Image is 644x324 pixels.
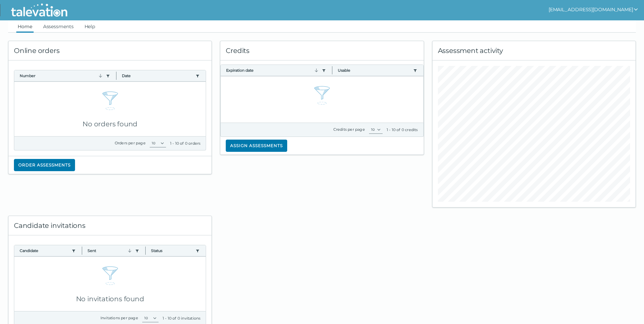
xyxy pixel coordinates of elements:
[387,127,418,132] div: 1 - 10 of 0 credits
[114,68,118,83] button: Column resize handle
[330,63,334,77] button: Column resize handle
[82,120,137,128] span: No orders found
[226,140,287,152] button: Assign assessments
[83,20,97,33] a: Help
[143,243,148,258] button: Column resize handle
[88,248,132,253] button: Sent
[163,316,201,321] div: 1 - 10 of 0 invitations
[549,5,639,14] button: show user actions
[80,243,84,258] button: Column resize handle
[433,41,636,60] div: Assessment activity
[100,316,138,320] label: Invitations per page
[333,127,365,132] label: Credits per page
[170,141,201,146] div: 1 - 10 of 0 orders
[8,216,211,235] div: Candidate invitations
[226,68,319,73] button: Expiration date
[338,68,410,73] button: Usable
[76,295,144,303] span: No invitations found
[122,73,193,78] button: Date
[115,141,146,145] label: Orders per page
[20,248,69,253] button: Candidate
[14,159,75,171] button: Order assessments
[8,41,211,60] div: Online orders
[16,20,34,33] a: Home
[151,248,193,253] button: Status
[42,20,75,33] a: Assessments
[8,2,70,19] img: Talevation_Logo_Transparent_white.png
[20,73,103,78] button: Number
[220,41,423,60] div: Credits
